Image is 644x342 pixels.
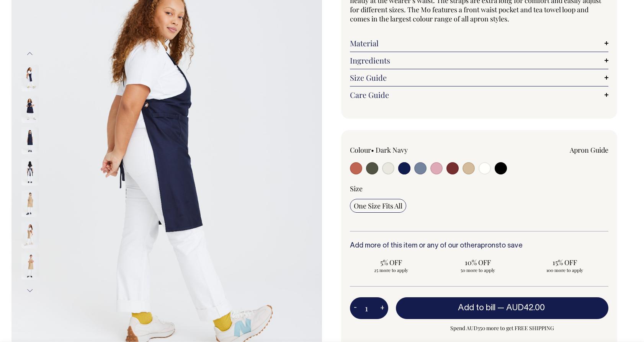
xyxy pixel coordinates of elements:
[528,258,602,267] span: 15% OFF
[21,221,39,248] img: khaki
[350,242,608,250] h6: Add more of this item or any of our other to save
[21,96,39,123] img: dark-navy
[371,145,374,155] span: •
[396,297,608,319] button: Add to bill —AUD42.00
[21,159,39,186] img: dark-navy
[524,256,606,275] input: 15% OFF 100 more to apply
[350,39,608,48] a: Material
[24,282,36,299] button: Next
[21,65,39,91] img: dark-navy
[441,258,515,267] span: 10% OFF
[477,243,499,249] a: aprons
[376,145,408,155] label: Dark Navy
[354,258,428,267] span: 5% OFF
[528,267,602,273] span: 100 more to apply
[350,90,608,99] a: Care Guide
[350,301,361,316] button: -
[441,267,515,273] span: 50 more to apply
[570,145,608,155] a: Apron Guide
[350,73,608,82] a: Size Guide
[350,184,608,193] div: Size
[21,253,39,280] img: khaki
[437,256,519,275] input: 10% OFF 50 more to apply
[376,301,388,316] button: +
[350,145,453,155] div: Colour
[354,201,402,210] span: One Size Fits All
[396,324,608,333] span: Spend AUD350 more to get FREE SHIPPING
[497,304,547,312] span: —
[458,304,495,312] span: Add to bill
[350,256,432,275] input: 5% OFF 25 more to apply
[24,45,36,62] button: Previous
[350,56,608,65] a: Ingredients
[21,190,39,217] img: khaki
[350,199,406,213] input: One Size Fits All
[506,304,545,312] span: AUD42.00
[21,127,39,154] img: dark-navy
[354,267,428,273] span: 25 more to apply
